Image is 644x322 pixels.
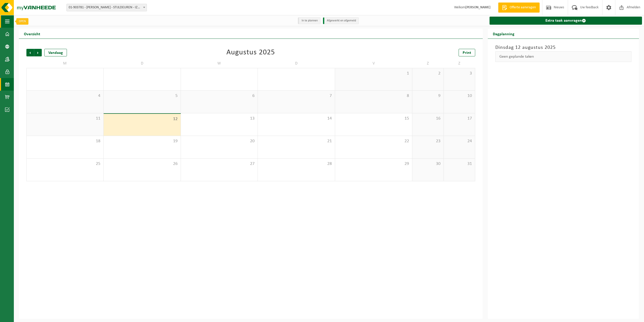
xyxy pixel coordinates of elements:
[335,59,412,68] td: V
[338,161,410,167] span: 29
[498,3,540,13] a: Offerte aanvragen
[338,93,410,99] span: 8
[29,138,101,144] span: 18
[446,161,472,167] span: 31
[183,161,255,167] span: 27
[260,93,332,99] span: 7
[106,93,178,99] span: 5
[66,4,147,11] span: 01-903781 - PLETS DIRK - STIJLDEUREN - IZEGEM
[490,17,642,25] a: Extra taak aanvragen
[260,138,332,144] span: 21
[415,161,441,167] span: 30
[183,93,255,99] span: 6
[19,29,45,39] h2: Overzicht
[446,93,472,99] span: 10
[415,138,441,144] span: 23
[44,49,67,56] div: Vandaag
[415,93,441,99] span: 9
[415,71,441,76] span: 2
[260,161,332,167] span: 28
[338,138,410,144] span: 22
[34,49,42,56] span: Volgende
[446,138,472,144] span: 24
[226,49,275,56] div: Augustus 2025
[465,6,491,9] strong: [PERSON_NAME]
[323,17,359,24] li: Afgewerkt en afgemeld
[29,93,101,99] span: 4
[446,116,472,121] span: 17
[29,116,101,121] span: 11
[106,161,178,167] span: 26
[338,116,410,121] span: 15
[181,59,258,68] td: W
[183,116,255,121] span: 13
[29,161,101,167] span: 25
[415,116,441,121] span: 16
[106,138,178,144] span: 19
[183,138,255,144] span: 20
[459,49,475,56] a: Print
[495,44,631,51] h3: Dinsdag 12 augustus 2025
[260,116,332,121] span: 14
[298,17,320,24] li: In te plannen
[106,116,178,122] span: 12
[412,59,444,68] td: Z
[444,59,475,68] td: Z
[446,71,472,76] span: 3
[258,59,335,68] td: D
[488,29,519,39] h2: Dagplanning
[26,59,104,68] td: M
[338,71,410,76] span: 1
[26,49,34,56] span: Vorige
[104,59,181,68] td: D
[67,4,147,11] span: 01-903781 - PLETS DIRK - STIJLDEUREN - IZEGEM
[508,5,537,10] span: Offerte aanvragen
[463,51,471,55] span: Print
[495,51,631,62] div: Geen geplande taken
